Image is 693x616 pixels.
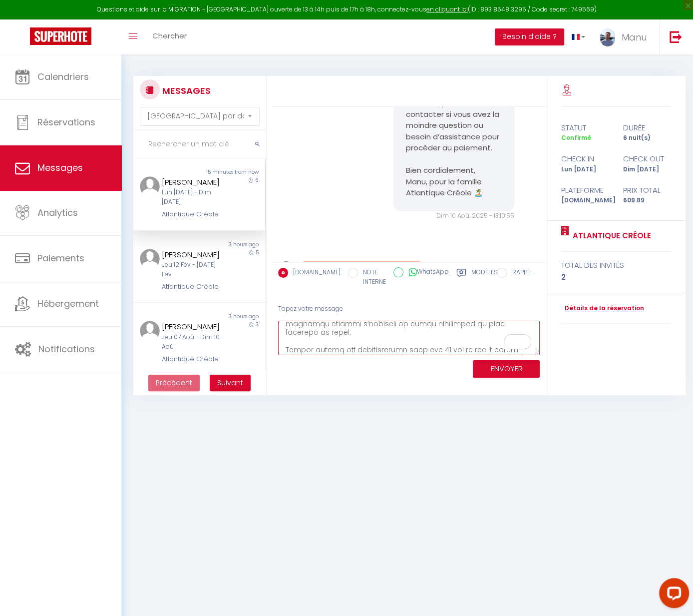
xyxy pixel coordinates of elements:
div: Lun [DATE] - Dim [DATE] [162,188,226,207]
textarea: To enrich screen reader interactions, please activate Accessibility in Grammarly extension settings [278,321,540,355]
span: Analytics [37,206,78,219]
div: Atlantique Créole [162,209,226,219]
a: Détails de la réservation [561,304,644,313]
div: total des invités [561,259,672,271]
span: Manu [622,31,647,43]
span: 5 [256,249,259,256]
span: Confirmé [561,133,591,142]
div: Dim [DATE] [617,165,679,174]
div: Lun [DATE] [555,165,617,174]
div: [PERSON_NAME] [162,321,226,333]
div: [DOMAIN_NAME] [555,196,617,205]
iframe: LiveChat chat widget [651,574,693,616]
a: Chercher [145,19,194,54]
div: 6 nuit(s) [617,133,679,143]
div: check in [555,153,617,165]
div: check out [617,153,679,165]
img: Super Booking [30,27,91,45]
img: ... [600,28,615,46]
button: ENVOYER [473,360,540,378]
div: durée [617,122,679,134]
div: 15 minutes from now [199,168,265,176]
a: Atlantique Créole [569,230,651,242]
div: Tapez votre message [278,297,540,321]
img: ... [140,176,160,196]
span: Notifications [38,343,95,355]
div: Dim 10 Aoû. 2025 - 13:10:55 [393,211,514,221]
span: 3 [256,321,259,328]
div: Jeu 07 Aoû - Dim 10 Aoû [162,333,226,352]
div: Jeu 12 Fév - [DATE] Fév [162,260,226,279]
label: WhatsApp [403,267,449,278]
a: en cliquant ici [426,5,468,13]
span: Calendriers [37,70,89,83]
span: Réservations [37,116,95,128]
a: ... Manu [593,19,659,54]
img: ... [140,249,160,269]
div: statut [555,122,617,134]
label: [DOMAIN_NAME] [288,268,341,279]
div: Atlantique Créole [162,354,226,364]
div: Plateforme [555,184,617,196]
div: [PERSON_NAME] [162,176,226,188]
img: ... [140,321,160,341]
div: Atlantique Créole [162,282,226,292]
div: [PERSON_NAME] [162,249,226,261]
img: logout [670,30,682,43]
span: Précédent [156,378,192,388]
span: Chercher [152,30,187,41]
button: Previous [148,375,200,392]
input: Rechercher un mot clé [133,130,266,158]
span: Messages [37,161,83,174]
img: ... [282,261,291,270]
div: 3 hours ago [199,241,265,249]
div: 609.89 [617,196,679,205]
h3: MESSAGES [160,79,211,102]
button: Next [210,375,251,392]
label: NOTE INTERNE [358,268,386,287]
div: Prix total [617,184,679,196]
span: Paiements [37,252,84,264]
span: Suivant [217,378,243,388]
label: Modèles [471,268,498,288]
label: RAPPEL [507,268,532,279]
div: 2 [561,271,672,283]
span: Hébergement [37,297,99,310]
div: 3 hours ago [199,313,265,321]
span: 6 [255,176,259,184]
button: Besoin d'aide ? [495,28,564,45]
